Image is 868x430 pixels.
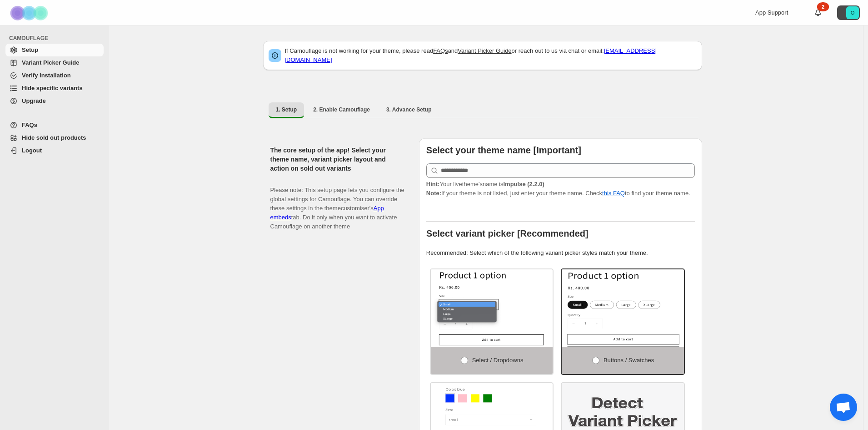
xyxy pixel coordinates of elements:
span: 1. Setup [276,106,297,113]
a: FAQs [433,47,448,54]
b: Select your theme name [Important] [426,145,581,155]
span: Select / Dropdowns [472,357,524,364]
span: Your live theme's name is [426,181,544,187]
a: 2 [813,8,823,17]
div: Open chat [830,394,857,421]
p: Please note: This setup page lets you configure the global settings for Camouflage. You can overr... [270,177,404,231]
h2: The core setup of the app! Select your theme name, variant picker layout and action on sold out v... [270,146,404,173]
a: Setup [5,44,104,56]
a: this FAQ [602,190,625,197]
strong: Impulse (2.2.0) [503,181,544,187]
p: Recommended: Select which of the following variant picker styles match your theme. [426,248,695,258]
span: Hide specific variants [22,85,83,91]
span: Hide sold out products [22,134,86,141]
img: Buttons / Swatches [562,269,684,347]
a: Variant Picker Guide [5,56,104,69]
p: If your theme is not listed, just enter your theme name. Check to find your theme name. [426,180,695,198]
p: If Camouflage is not working for your theme, please read and or reach out to us via chat or email: [285,46,697,65]
a: FAQs [5,119,104,132]
span: 3. Advance Setup [386,106,432,113]
a: Hide specific variants [5,82,104,95]
span: Verify Installation [22,72,71,79]
a: Variant Picker Guide [458,47,511,54]
span: Upgrade [22,97,46,104]
text: O [851,10,855,15]
span: Variant Picker Guide [22,59,79,66]
a: Hide sold out products [5,132,104,144]
span: Setup [22,46,38,53]
span: FAQs [22,121,37,128]
span: App Support [755,9,788,16]
img: Select / Dropdowns [431,269,553,347]
strong: Hint: [426,181,440,187]
span: 2. Enable Camouflage [313,106,370,113]
span: Avatar with initials O [846,6,859,19]
a: Verify Installation [5,69,104,82]
span: Buttons / Swatches [604,357,654,364]
span: CAMOUFLAGE [9,35,105,42]
b: Select variant picker [Recommended] [426,228,589,238]
div: 2 [817,2,829,11]
span: Logout [22,147,42,154]
button: Avatar with initials O [837,5,860,20]
img: Camouflage [7,0,53,25]
a: Logout [5,144,104,157]
a: Upgrade [5,95,104,107]
strong: Note: [426,190,441,197]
